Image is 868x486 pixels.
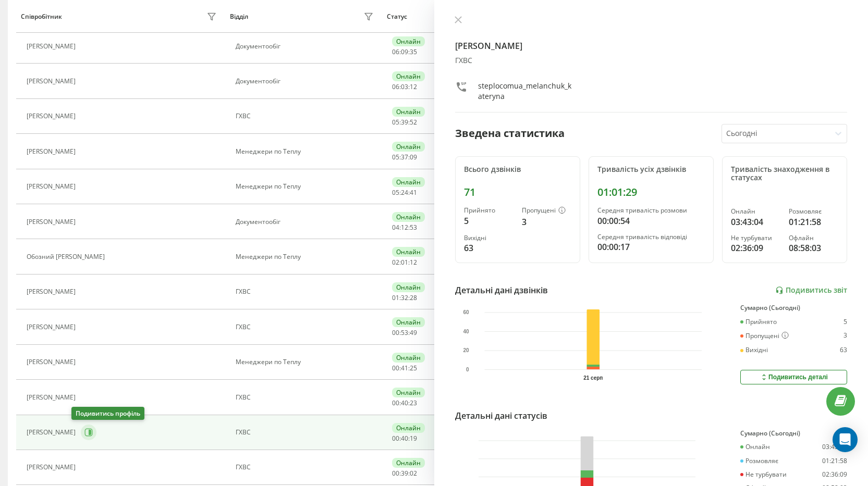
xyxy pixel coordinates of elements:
span: 52 [410,118,417,127]
div: : : [392,48,417,56]
div: Вихідні [740,346,768,354]
div: [PERSON_NAME] [27,148,78,155]
div: Не турбувати [740,471,787,478]
span: 05 [392,188,399,197]
span: 53 [410,223,417,232]
div: : : [392,365,417,372]
div: : : [392,470,417,477]
div: [PERSON_NAME] [27,113,78,120]
div: Сумарно (Сьогодні) [740,430,847,437]
span: 37 [401,153,408,161]
span: 01 [392,293,399,302]
text: 21 серп [583,375,603,381]
div: ГХВС [236,429,376,436]
span: 19 [410,434,417,443]
div: Документообіг [236,43,376,50]
div: Розмовляє [789,208,838,215]
div: Онлайн [392,142,425,152]
div: Середня тривалість розмови [597,207,705,214]
div: Середня тривалість відповіді [597,233,705,241]
div: : : [392,294,417,302]
div: ГХВС [236,323,376,331]
div: 03:43:04 [731,216,780,228]
span: 49 [410,328,417,337]
span: 02 [392,258,399,267]
div: steplocomua_melanchuk_kateryna [478,81,572,102]
span: 00 [392,434,399,443]
div: : : [392,329,417,337]
span: 09 [401,47,408,56]
div: Онлайн [392,107,425,117]
div: Сумарно (Сьогодні) [740,304,847,311]
div: Документообіг [236,78,376,85]
div: 03:43:04 [822,443,847,451]
div: Онлайн [731,208,780,215]
div: Зведена статистика [455,126,565,141]
div: ГХВС [236,394,376,401]
span: 00 [392,328,399,337]
div: 02:36:09 [731,242,780,254]
div: : : [392,435,417,442]
span: 24 [401,188,408,197]
span: 39 [401,469,408,478]
div: Тривалість знаходження в статусах [731,165,838,183]
span: 09 [410,153,417,161]
div: 01:01:29 [597,186,705,198]
div: 71 [464,186,571,198]
div: Не турбувати [731,234,780,242]
div: Розмовляє [740,457,778,465]
span: 00 [392,398,399,407]
span: 05 [392,153,399,161]
span: 25 [410,364,417,372]
div: : : [392,224,417,231]
div: : : [392,400,417,407]
text: 60 [463,309,469,315]
div: Вихідні [464,234,514,242]
div: Онлайн [392,458,425,468]
div: ГХВС [236,288,376,295]
div: Онлайн [392,423,425,433]
div: : : [392,259,417,266]
div: Прийнято [740,318,777,326]
div: Офлайн [789,234,838,242]
div: [PERSON_NAME] [27,43,78,50]
span: 32 [401,293,408,302]
text: 0 [466,367,469,372]
div: Менеджери по Теплу [236,358,376,366]
div: : : [392,119,417,126]
div: Пропущені [740,332,789,340]
div: 02:36:09 [822,471,847,478]
div: Всього дзвінків [464,165,571,174]
span: 28 [410,293,417,302]
div: Подивитись профіль [71,407,144,420]
span: 41 [401,364,408,372]
div: Онлайн [392,282,425,292]
div: Онлайн [392,317,425,327]
div: 63 [464,242,514,254]
span: 39 [401,118,408,127]
div: [PERSON_NAME] [27,78,78,85]
div: 3 [843,332,847,340]
div: Онлайн [740,443,770,451]
span: 00 [392,364,399,372]
div: Онлайн [392,177,425,187]
div: [PERSON_NAME] [27,394,78,401]
div: ГХВС [236,113,376,120]
span: 04 [392,223,399,232]
span: 12 [410,82,417,91]
div: Документообіг [236,218,376,226]
span: 53 [401,328,408,337]
div: Онлайн [392,353,425,363]
button: Подивитись деталі [740,370,847,384]
div: [PERSON_NAME] [27,288,78,295]
a: Подивитись звіт [775,286,847,295]
div: [PERSON_NAME] [27,323,78,331]
div: Відділ [230,13,248,20]
span: 06 [392,47,399,56]
div: Співробітник [21,13,62,20]
div: [PERSON_NAME] [27,429,78,436]
div: Онлайн [392,212,425,222]
span: 41 [410,188,417,197]
div: Онлайн [392,71,425,81]
div: [PERSON_NAME] [27,464,78,471]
